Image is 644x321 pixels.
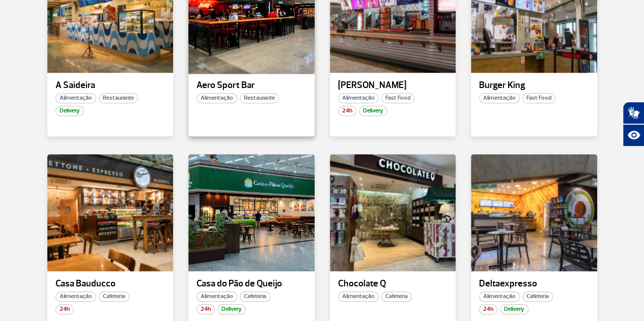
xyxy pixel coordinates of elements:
span: Delivery [359,106,387,116]
p: Aero Sport Bar [197,80,306,91]
span: 24h [479,304,497,314]
div: Plugin de acessibilidade da Hand Talk. [623,102,644,147]
p: Casa do Pão de Queijo [197,279,306,289]
p: A Saideira [55,80,165,91]
span: Alimentação [338,291,379,302]
span: Delivery [500,304,528,314]
span: Alimentação [197,291,237,302]
p: Burger King [479,80,589,91]
span: Alimentação [55,291,96,302]
span: 24h [338,106,356,116]
span: Restaurante [99,93,138,103]
button: Abrir recursos assistivos. [623,124,644,147]
p: Deltaexpresso [479,279,589,289]
p: [PERSON_NAME] [338,80,448,91]
span: Cafeteria [381,291,412,302]
span: Fast Food [381,93,414,103]
span: Alimentação [55,93,96,103]
span: Cafeteria [240,291,270,302]
span: Fast Food [522,93,555,103]
span: Cafeteria [522,291,553,302]
span: 24h [197,304,215,314]
p: Casa Bauducco [55,279,165,289]
span: Cafeteria [99,291,129,302]
span: Alimentação [338,93,379,103]
span: Delivery [55,106,84,116]
span: Restaurante [240,93,279,103]
span: Alimentação [197,93,237,103]
button: Abrir tradutor de língua de sinais. [623,102,644,124]
span: Alimentação [479,291,520,302]
p: Chocolate Q [338,279,448,289]
span: Alimentação [479,93,520,103]
span: Delivery [217,304,246,314]
span: 24h [55,304,74,314]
